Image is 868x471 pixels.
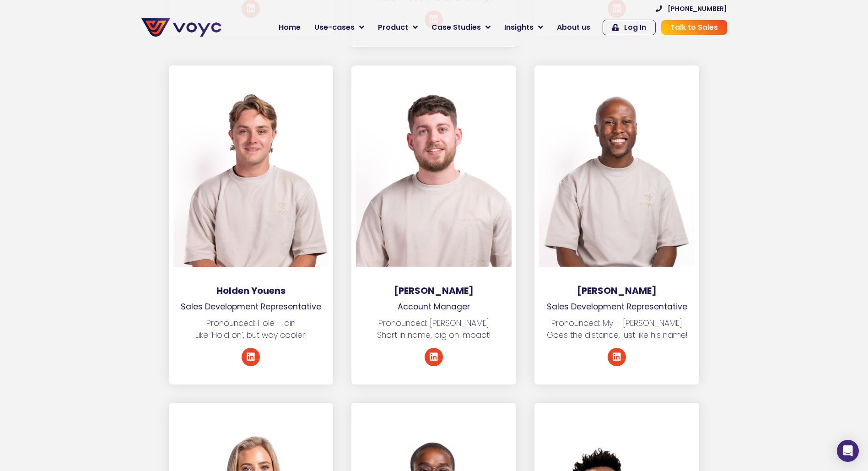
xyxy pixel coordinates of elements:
a: Talk to Sales [661,20,727,35]
a: [PHONE_NUMBER] [656,5,727,12]
a: Insights [497,18,550,37]
h3: Holden Youens [169,285,334,296]
span: Product [378,22,408,33]
span: Use-cases [314,22,355,33]
span: [PHONE_NUMBER] [668,5,727,12]
p: Pronounced: [PERSON_NAME] Short in name, big on impact! [351,317,516,341]
span: Case Studies [431,22,481,33]
span: Log In [624,24,646,31]
span: Talk to Sales [670,24,718,31]
a: Home [272,18,307,37]
p: Pronounced: Hole – din Like ‘Hold on’, but way cooler! [169,317,334,341]
div: Open Intercom Messenger [837,440,859,462]
p: Pronounced: My – [PERSON_NAME] Goes the distance, just like his name! [534,317,699,341]
span: Home [279,22,301,33]
h3: [PERSON_NAME] [351,285,516,296]
h3: [PERSON_NAME] [534,285,699,296]
p: Account Manager [351,301,516,313]
p: Sales Development Representative [534,301,699,313]
a: Product [371,18,425,37]
a: Case Studies [425,18,497,37]
span: About us [557,22,590,33]
a: About us [550,18,597,37]
a: Log In [603,20,656,35]
p: Sales Development Representative [169,301,334,313]
a: Use-cases [307,18,371,37]
span: Insights [504,22,534,33]
img: voyc-full-logo [141,18,221,37]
